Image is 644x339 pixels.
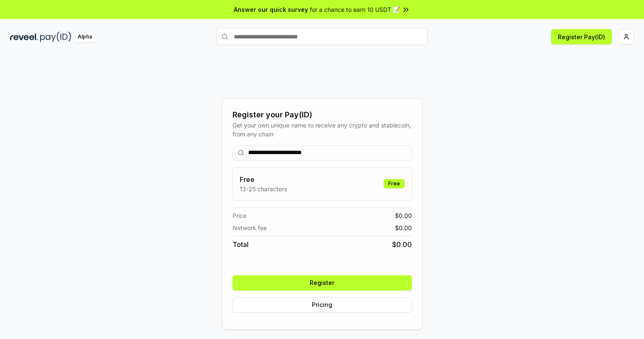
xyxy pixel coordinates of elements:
[73,32,97,42] div: Alpha
[233,239,249,250] span: Total
[551,29,612,44] button: Register Pay(ID)
[234,5,308,14] span: Answer our quick survey
[233,121,412,138] div: Get your own unique name to receive any crypto and stablecoin, from any chain
[233,297,412,312] button: Pricing
[10,32,38,42] img: reveel_dark
[240,184,287,193] p: 13-25 characters
[395,223,412,232] span: $ 0.00
[310,5,400,14] span: for a chance to earn 10 USDT 📝
[233,109,412,121] div: Register your Pay(ID)
[395,211,412,220] span: $ 0.00
[384,179,405,188] div: Free
[233,275,412,290] button: Register
[392,239,412,250] span: $ 0.00
[233,211,246,220] span: Price
[40,32,71,42] img: pay_id
[233,223,267,232] span: Network fee
[240,174,287,184] h3: Free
